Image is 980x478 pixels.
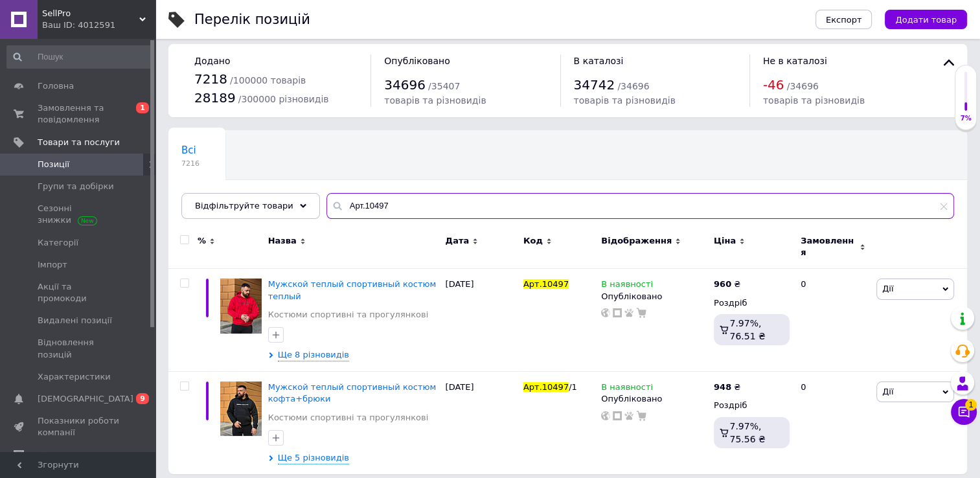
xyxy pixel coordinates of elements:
[428,81,460,91] span: / 35407
[42,19,155,31] div: Ваш ID: 4012591
[965,399,977,411] span: 1
[38,203,120,226] span: Сезонні знижки
[895,15,957,25] span: Додати товар
[6,45,153,69] input: Пошук
[38,237,78,249] span: Категорії
[181,144,196,156] span: Всі
[384,56,450,66] span: Опубліковано
[38,181,114,192] span: Групи та добірки
[574,56,624,66] span: В каталозі
[220,381,262,436] img: Мужской теплый спортивный костюм кофта+брюки
[268,412,429,424] a: Костюми спортивні та прогулянкові
[38,281,120,304] span: Акції та промокоди
[882,284,893,293] span: Дії
[523,382,569,392] span: Арт.10497
[601,382,653,396] span: В наявності
[38,371,111,383] span: Характеристики
[729,421,765,444] span: 7.97%, 75.56 ₴
[194,56,230,66] span: Додано
[278,349,349,361] span: Ще 8 різновидів
[601,279,653,293] span: В наявності
[442,269,519,372] div: [DATE]
[714,279,731,289] b: 960
[38,393,133,405] span: [DEMOGRAPHIC_DATA]
[763,95,865,106] span: товарів та різновидів
[617,81,649,91] span: / 34696
[714,279,740,290] div: ₴
[729,318,765,341] span: 7.97%, 76.51 ₴
[574,77,615,93] span: 34742
[763,56,827,66] span: Не в каталозі
[181,159,199,168] span: 7216
[268,382,437,404] a: Мужской теплый спортивный костюм кофта+брюки
[601,393,707,405] div: Опубліковано
[38,337,120,360] span: Відновлення позицій
[38,80,74,92] span: Головна
[238,94,329,104] span: / 300000 різновидів
[136,393,149,404] span: 9
[198,235,206,247] span: %
[384,95,486,106] span: товарів та різновидів
[268,235,297,247] span: Назва
[38,415,120,438] span: Показники роботи компанії
[268,309,429,321] a: Костюми спортивні та прогулянкові
[763,77,784,93] span: -46
[714,235,736,247] span: Ціна
[574,95,676,106] span: товарів та різновидів
[220,279,262,333] img: Мужской теплый спортивный костюм теплый
[38,137,120,148] span: Товари та послуги
[787,81,819,91] span: / 34696
[523,279,569,289] span: Арт.10497
[793,269,873,372] div: 0
[194,13,310,27] div: Перелік позицій
[801,235,856,258] span: Замовлення
[42,8,139,19] span: SellPro
[601,291,707,302] div: Опубліковано
[523,235,543,247] span: Код
[38,102,120,126] span: Замовлення та повідомлення
[194,71,227,87] span: 7218
[38,315,112,326] span: Видалені позиції
[951,399,977,425] button: Чат з покупцем1
[885,10,967,29] button: Додати товар
[38,159,69,170] span: Позиції
[230,75,306,85] span: / 100000 товарів
[793,372,873,474] div: 0
[955,114,976,123] div: 7%
[826,15,862,25] span: Експорт
[442,372,519,474] div: [DATE]
[268,279,437,301] a: Мужской теплый спортивный костюм теплый
[195,201,293,211] span: Відфільтруйте товари
[815,10,872,29] button: Експорт
[194,90,236,106] span: 28189
[384,77,426,93] span: 34696
[601,235,672,247] span: Відображення
[38,259,67,271] span: Імпорт
[714,381,740,393] div: ₴
[714,382,731,392] b: 948
[714,297,790,309] div: Роздріб
[714,400,790,411] div: Роздріб
[445,235,469,247] span: Дата
[278,452,349,464] span: Ще 5 різновидів
[882,387,893,396] span: Дії
[38,450,71,461] span: Відгуки
[136,102,149,113] span: 1
[326,193,954,219] input: Пошук по назві позиції, артикулу і пошуковим запитам
[569,382,577,392] span: /1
